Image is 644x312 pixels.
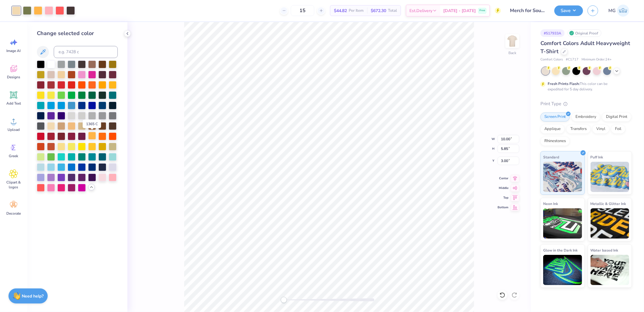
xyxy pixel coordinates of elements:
span: Clipart & logos [4,180,24,190]
span: Metallic & Glitter Ink [591,200,626,207]
span: Image AI [7,48,21,53]
div: # 517933A [540,29,565,37]
span: Water based Ink [591,247,618,253]
strong: Need help? [22,293,44,299]
span: Standard [543,154,559,160]
span: $672.30 [371,8,386,14]
span: $44.82 [334,8,347,14]
span: Middle [498,186,508,190]
span: # C1717 [566,57,578,62]
span: Designs [7,75,20,80]
input: e.g. 7428 c [54,46,118,58]
span: Free [479,8,485,13]
span: Neon Ink [543,200,558,207]
img: Water based Ink [591,255,630,285]
div: Digital Print [602,112,631,122]
span: Greek [9,154,18,158]
div: Change selected color [37,29,118,37]
span: MG [608,7,616,14]
div: Original Proof [568,29,601,37]
div: Transfers [566,125,591,134]
span: Puff Ink [591,154,603,160]
img: Glow in the Dark Ink [543,255,582,285]
img: Puff Ink [591,162,630,192]
div: Accessibility label [281,297,287,303]
span: Est. Delivery [409,8,432,14]
span: Glow in the Dark Ink [543,247,578,253]
input: Untitled Design [505,5,550,17]
div: Foil [611,125,625,134]
strong: Fresh Prints Flash: [548,81,580,86]
div: Rhinestones [540,137,570,146]
span: Total [388,8,397,14]
div: Applique [540,125,565,134]
span: Comfort Colors Adult Heavyweight T-Shirt [540,40,630,55]
div: Back [508,50,516,56]
div: This color can be expedited for 5 day delivery. [548,81,622,92]
div: Print Type [540,100,632,107]
div: 1365 C [83,120,101,128]
span: Decorate [6,211,21,216]
img: Neon Ink [543,208,582,239]
a: MG [606,5,632,17]
span: Upload [8,127,20,132]
img: Back [506,35,518,47]
span: Center [498,176,508,181]
img: Metallic & Glitter Ink [591,208,630,239]
img: Standard [543,162,582,192]
input: – – [291,5,314,16]
button: Save [554,5,583,16]
span: Add Text [6,101,21,106]
div: Embroidery [572,112,600,122]
div: Screen Print [540,112,570,122]
span: Top [498,195,508,200]
span: [DATE] - [DATE] [443,8,476,14]
span: Bottom [498,205,508,210]
div: Vinyl [592,125,609,134]
span: Comfort Colors [540,57,563,62]
span: Minimum Order: 24 + [582,57,612,62]
span: Per Item [349,8,364,14]
img: Michael Galon [617,5,629,17]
